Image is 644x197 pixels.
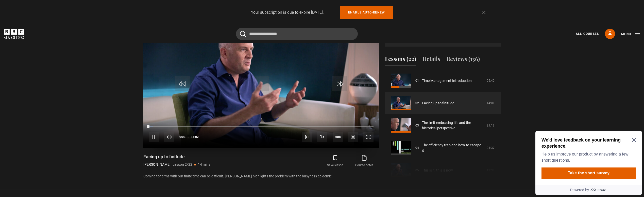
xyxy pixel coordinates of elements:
div: Current quality: 360p [333,132,343,142]
p: Your subscription is due to expire [DATE]. [251,9,324,16]
button: Pause [149,132,159,142]
h2: We'd love feedback on your learning experience. [8,8,100,20]
button: Submit the search query [240,31,246,37]
button: Mute [164,132,174,142]
div: Optional study invitation [2,2,109,66]
a: Facing up to finitude [422,101,454,106]
a: The limit-embracing life and the historical perspective [422,120,484,131]
button: Save lesson [321,154,350,168]
a: Time Management Introduction [422,78,472,83]
button: Take the short survey [8,39,103,50]
a: Enable auto-renew [340,6,393,19]
h1: Facing up to finitude [143,154,210,160]
input: Search [236,28,358,40]
svg: BBC Maestro [4,29,24,39]
a: Course notes [350,154,379,168]
a: Powered by maze [2,56,109,66]
a: All Courses [576,32,599,36]
span: auto [333,132,343,142]
button: Captions [348,132,358,142]
p: [PERSON_NAME] [143,162,171,167]
button: Lessons (22) [385,55,416,65]
span: - [188,135,189,139]
p: Help us improve our product by answering a few short questions. [8,22,100,35]
video-js: Video Player [143,15,379,148]
span: 14:02 [191,132,199,142]
a: The efficiency trap and how to escape it [422,143,484,153]
button: Next Lesson [302,132,312,142]
button: Close Maze Prompt [98,9,103,13]
button: Playback Rate [317,132,327,142]
p: Coming to terms with our finite time can be difficult. [PERSON_NAME] highlights the problem with ... [143,174,379,179]
span: 0:03 [179,132,185,142]
div: Progress Bar [149,126,374,127]
button: Fullscreen [363,132,374,142]
button: Toggle navigation [621,32,640,37]
button: Reviews (136) [446,55,480,65]
p: 14 mins [198,162,210,167]
button: Details [422,55,440,65]
p: Lesson 2/22 [173,162,192,167]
